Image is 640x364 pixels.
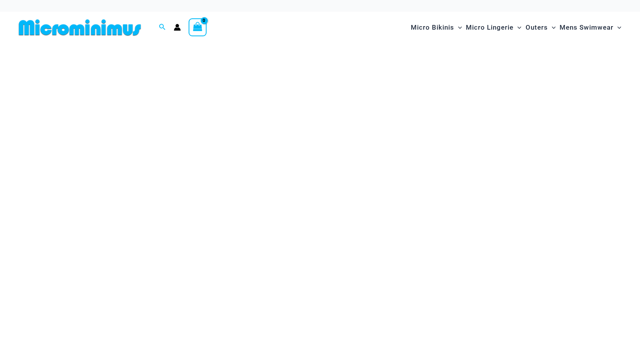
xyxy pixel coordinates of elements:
[16,19,144,36] img: MM SHOP LOGO FLAT
[558,16,623,39] a: Mens SwimwearMenu ToggleMenu Toggle
[174,24,181,31] a: Account icon link
[409,16,464,39] a: Micro BikinisMenu ToggleMenu Toggle
[613,18,621,37] span: Menu Toggle
[454,18,462,37] span: Menu Toggle
[159,23,166,32] a: Search icon link
[513,18,521,37] span: Menu Toggle
[411,18,454,37] span: Micro Bikinis
[560,18,613,37] span: Mens Swimwear
[524,16,558,39] a: OutersMenu ToggleMenu Toggle
[548,18,556,37] span: Menu Toggle
[526,18,548,37] span: Outers
[189,18,207,36] a: View Shopping Cart, empty
[408,14,624,41] nav: Site Navigation
[466,18,513,37] span: Micro Lingerie
[464,16,523,39] a: Micro LingerieMenu ToggleMenu Toggle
